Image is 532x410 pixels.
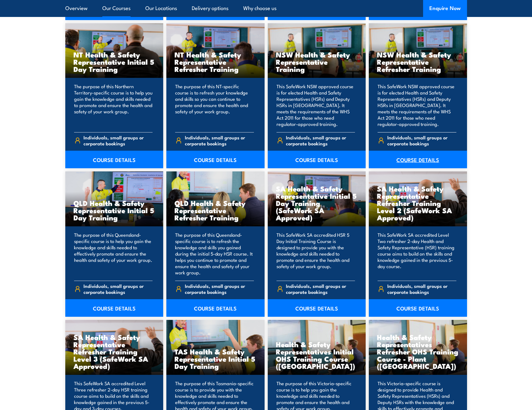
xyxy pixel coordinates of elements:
span: Individuals, small groups or corporate bookings [387,283,456,295]
p: The purpose of this Queensland-specific course is to refresh the knowledge and skills you gained ... [175,232,254,276]
a: COURSE DETAILS [166,151,265,168]
a: COURSE DETAILS [65,151,164,168]
h3: NT Health & Safety Representative Refresher Training [175,51,256,73]
h3: NSW Health & Safety Representative Refresher Training [377,51,459,73]
h3: SA Health & Safety Representative Initial 5 Day Training (SafeWork SA Approved) [276,185,358,221]
p: The purpose of this Northern Territory-specific course is to help you gain the knowledge and skil... [74,83,153,127]
a: COURSE DETAILS [268,151,366,168]
h3: TAS Health & Safety Representative Initial 5 Day Training [175,348,256,370]
a: COURSE DETAILS [268,299,366,317]
p: This SafeWork SA accredited Level Two refresher 2-day Health and Safety Representative (HSR) trai... [378,232,456,276]
h3: SA Health & Safety Representative Refresher Training Level 2 (SafeWork SA Approved) [377,185,459,221]
a: COURSE DETAILS [166,299,265,317]
h3: SA Health & Safety Representative Refresher Training Level 3 (SafeWork SA Approved) [73,333,155,370]
p: This SafeWork SA accredited HSR 5 Day Initial Training Course is designed to provide you with the... [277,232,355,276]
p: The purpose of this Queensland-specific course is to help you gain the knowledge and skills neede... [74,232,153,276]
p: This SafeWork NSW approved course is for elected Health and Safety Representatives (HSRs) and Dep... [378,83,456,127]
a: COURSE DETAILS [65,299,164,317]
h3: Health & Safety Representatives Refresher OHS Training Course - Plant ([GEOGRAPHIC_DATA]) [377,333,459,370]
span: Individuals, small groups or corporate bookings [83,283,153,295]
span: Individuals, small groups or corporate bookings [83,134,153,146]
h3: QLD Health & Safety Representative Refresher Training [175,199,256,221]
h3: QLD Health & Safety Representative Initial 5 Day Training [73,199,155,221]
a: COURSE DETAILS [369,299,467,317]
span: Individuals, small groups or corporate bookings [185,134,254,146]
h3: Health & Safety Representatives Initial OHS Training Course ([GEOGRAPHIC_DATA]) [276,341,358,370]
span: Individuals, small groups or corporate bookings [185,283,254,295]
h3: NT Health & Safety Representative Initial 5 Day Training [73,51,155,73]
h3: NSW Health & Safety Representative Training [276,51,358,73]
a: COURSE DETAILS [369,151,467,168]
p: The purpose of this NT-specific course is to refresh your knowledge and skills so you can continu... [175,83,254,127]
p: This SafeWork NSW approved course is for elected Health and Safety Representatives (HSRs) and Dep... [277,83,355,127]
span: Individuals, small groups or corporate bookings [286,283,355,295]
span: Individuals, small groups or corporate bookings [286,134,355,146]
span: Individuals, small groups or corporate bookings [387,134,456,146]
